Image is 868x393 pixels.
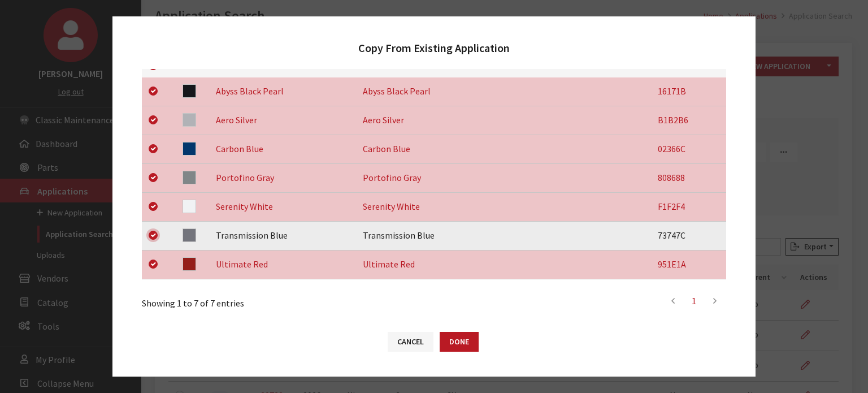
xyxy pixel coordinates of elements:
[651,222,726,251] td: 73747C
[356,222,503,251] td: Transmission Blue
[356,193,503,222] td: Serenity White
[209,222,356,251] td: Transmission Blue
[388,332,433,352] button: Cancel
[142,288,377,310] div: Showing 1 to 7 of 7 entries
[209,193,356,222] td: Serenity White
[440,332,479,352] button: Done
[209,135,356,164] td: Carbon Blue
[651,164,726,193] td: 808688
[209,251,356,279] td: Ultimate Red
[209,164,356,193] td: Portofino Gray
[209,106,356,135] td: Aero Silver
[651,106,726,135] td: B1B2B6
[356,106,503,135] td: Aero Silver
[209,77,356,106] td: Abyss Black Pearl
[684,290,704,312] a: 1
[356,164,503,193] td: Portofino Gray
[651,251,726,279] td: 951E1A
[358,39,510,57] h2: Copy From Existing Application
[356,251,503,279] td: Ultimate Red
[356,77,503,106] td: Abyss Black Pearl
[651,135,726,164] td: 02366C
[356,135,503,164] td: Carbon Blue
[651,193,726,222] td: F1F2F4
[651,77,726,106] td: 16171B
